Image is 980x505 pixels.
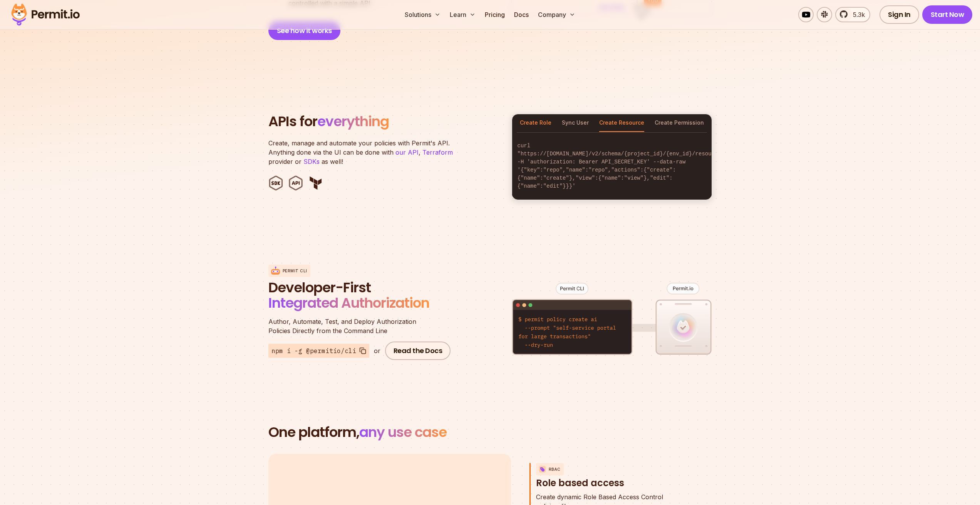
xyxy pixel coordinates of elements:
[268,114,503,129] h2: APIs for
[879,5,919,24] a: Sign In
[395,148,419,156] a: our API
[374,346,380,355] div: or
[655,114,704,132] button: Create Permission
[835,7,870,22] a: 5.3k
[359,422,447,442] span: any use case
[303,158,320,165] a: SDKs
[922,5,973,24] a: Start Now
[512,136,712,197] code: curl "https://[DOMAIN_NAME]/v2/schema/{project_id}/{env_id}/resources" -H 'authorization: Bearer ...
[422,148,453,156] a: Terraform
[447,7,479,22] button: Learn
[599,114,644,132] button: Create Resource
[268,344,369,358] button: npm i -g @permitio/cli
[848,10,865,19] span: 5.3k
[268,293,429,313] span: Integrated Authorization
[402,7,444,22] button: Solutions
[317,112,389,131] span: everything
[268,22,340,40] button: See how it works
[536,492,663,502] span: Create dynamic Role Based Access Control
[385,342,451,360] a: Read the Docs
[268,317,453,326] span: Author, Automate, Test, and Deploy Authorization
[268,317,453,335] p: Policies Directly from the Command Line
[520,114,551,132] button: Create Role
[535,7,578,22] button: Company
[8,2,83,28] img: Permit logo
[271,346,356,355] span: npm i -g @permitio/cli
[511,7,532,22] a: Docs
[482,7,508,22] a: Pricing
[268,138,461,166] p: Create, manage and automate your policies with Permit's API. Anything done via the UI can be done...
[283,268,307,274] p: Permit CLI
[268,280,453,295] span: Developer-First
[562,114,589,132] button: Sync User
[268,425,712,440] h2: One platform,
